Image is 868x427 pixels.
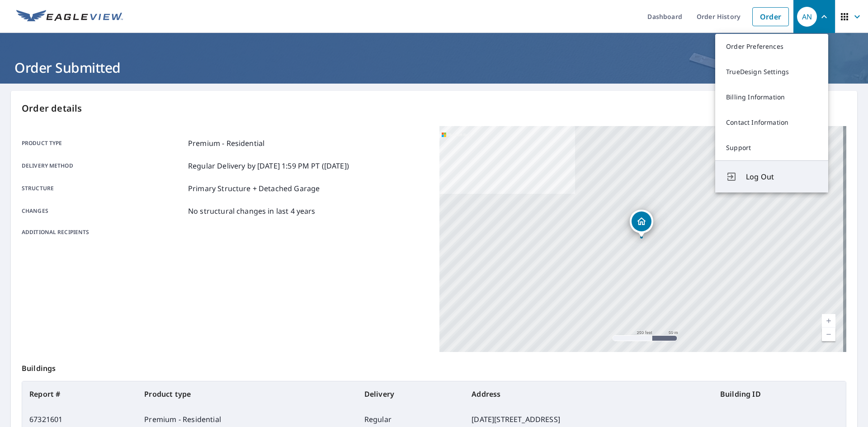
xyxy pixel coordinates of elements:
button: Log Out [715,160,828,192]
p: Buildings [22,352,846,381]
th: Product type [137,381,357,407]
p: Additional recipients [22,228,184,236]
p: Premium - Residential [188,138,264,149]
div: AN [797,7,817,27]
a: Current Level 17, Zoom Out [822,328,835,341]
th: Delivery [357,381,464,407]
p: Structure [22,183,184,194]
p: Changes [22,206,184,216]
a: Contact Information [715,110,828,135]
a: Billing Information [715,84,828,110]
div: Dropped pin, building 1, Residential property, 2791 March Hare Ln Omaha, NE 68142 [630,210,653,238]
img: EV Logo [16,10,123,23]
p: Regular Delivery by [DATE] 1:59 PM PT ([DATE]) [188,160,349,171]
a: Order Preferences [715,34,828,59]
h1: Order Submitted [11,58,857,77]
span: Log Out [746,171,817,182]
p: Product type [22,138,184,149]
th: Building ID [713,381,846,407]
a: Support [715,135,828,160]
th: Report # [22,381,137,407]
a: Order [752,7,789,26]
p: No structural changes in last 4 years [188,206,316,216]
p: Primary Structure + Detached Garage [188,183,320,194]
p: Delivery method [22,160,184,171]
th: Address [464,381,713,407]
a: Current Level 17, Zoom In [822,314,835,328]
p: Order details [22,102,846,115]
a: TrueDesign Settings [715,59,828,84]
